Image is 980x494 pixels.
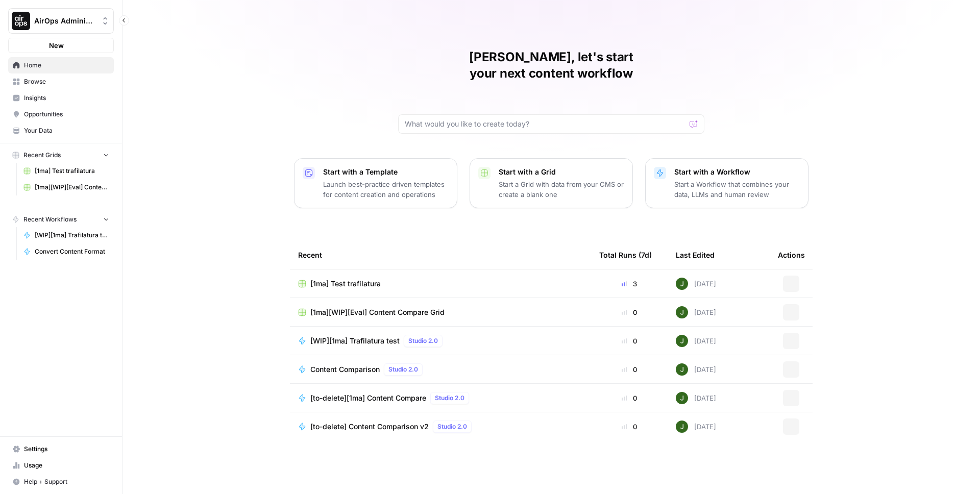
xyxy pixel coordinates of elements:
button: New [8,38,114,53]
span: Insights [24,93,109,103]
span: [1ma][WIP][Eval] Content Compare Grid [35,183,109,192]
span: Studio 2.0 [435,393,464,403]
a: Settings [8,441,114,457]
span: Opportunities [24,110,109,119]
img: 5v0yozua856dyxnw4lpcp45mgmzh [676,421,688,433]
img: 5v0yozua856dyxnw4lpcp45mgmzh [676,306,688,318]
button: Start with a TemplateLaunch best-practice driven templates for content creation and operations [294,158,457,208]
img: 5v0yozua856dyxnw4lpcp45mgmzh [676,392,688,404]
a: [WIP][1ma] Trafilatura test [19,227,114,243]
a: [1ma][WIP][Eval] Content Compare Grid [19,179,114,195]
span: AirOps Administrative [34,16,96,26]
a: Usage [8,457,114,474]
p: Start with a Grid [499,167,624,177]
button: Start with a WorkflowStart a Workflow that combines your data, LLMs and human review [645,158,808,208]
span: Recent Grids [23,151,61,160]
img: AirOps Administrative Logo [12,12,30,30]
div: [DATE] [676,306,716,318]
span: [1ma] Test trafilatura [35,166,109,176]
div: 0 [599,393,659,403]
div: 3 [599,279,659,289]
div: 0 [599,307,659,317]
a: Content ComparisonStudio 2.0 [298,363,583,376]
div: 0 [599,336,659,346]
span: Convert Content Format [35,247,109,256]
span: [WIP][1ma] Trafilatura test [310,336,400,346]
a: Opportunities [8,106,114,122]
a: Home [8,57,114,73]
div: 0 [599,364,659,375]
img: 5v0yozua856dyxnw4lpcp45mgmzh [676,363,688,376]
p: Start with a Template [323,167,449,177]
span: Settings [24,444,109,454]
a: [WIP][1ma] Trafilatura testStudio 2.0 [298,335,583,347]
span: Help + Support [24,477,109,486]
a: Insights [8,90,114,106]
span: [1ma][WIP][Eval] Content Compare Grid [310,307,445,317]
span: New [49,40,64,51]
div: [DATE] [676,392,716,404]
span: [WIP][1ma] Trafilatura test [35,231,109,240]
h1: [PERSON_NAME], let's start your next content workflow [398,49,704,82]
button: Workspace: AirOps Administrative [8,8,114,34]
span: Studio 2.0 [437,422,467,431]
a: [1ma][WIP][Eval] Content Compare Grid [298,307,583,317]
span: Recent Workflows [23,215,77,224]
div: Total Runs (7d) [599,241,652,269]
a: [1ma] Test trafilatura [298,279,583,289]
p: Start a Workflow that combines your data, LLMs and human review [674,179,800,200]
span: Studio 2.0 [408,336,438,345]
div: [DATE] [676,421,716,433]
button: Start with a GridStart a Grid with data from your CMS or create a blank one [470,158,633,208]
span: [to-delete][1ma] Content Compare [310,393,426,403]
span: [to-delete] Content Comparison v2 [310,422,429,432]
a: [to-delete] Content Comparison v2Studio 2.0 [298,421,583,433]
span: Home [24,61,109,70]
div: [DATE] [676,335,716,347]
a: Browse [8,73,114,90]
a: [1ma] Test trafilatura [19,163,114,179]
span: [1ma] Test trafilatura [310,279,381,289]
a: Convert Content Format [19,243,114,260]
button: Recent Grids [8,147,114,163]
input: What would you like to create today? [405,119,685,129]
a: [to-delete][1ma] Content CompareStudio 2.0 [298,392,583,404]
p: Launch best-practice driven templates for content creation and operations [323,179,449,200]
button: Recent Workflows [8,212,114,227]
div: [DATE] [676,363,716,376]
a: Your Data [8,122,114,139]
span: Your Data [24,126,109,135]
p: Start with a Workflow [674,167,800,177]
img: 5v0yozua856dyxnw4lpcp45mgmzh [676,278,688,290]
span: Browse [24,77,109,86]
div: 0 [599,422,659,432]
img: 5v0yozua856dyxnw4lpcp45mgmzh [676,335,688,347]
button: Help + Support [8,474,114,490]
div: [DATE] [676,278,716,290]
div: Last Edited [676,241,715,269]
span: Usage [24,461,109,470]
span: Content Comparison [310,364,380,375]
span: Studio 2.0 [388,365,418,374]
div: Recent [298,241,583,269]
div: Actions [778,241,805,269]
p: Start a Grid with data from your CMS or create a blank one [499,179,624,200]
